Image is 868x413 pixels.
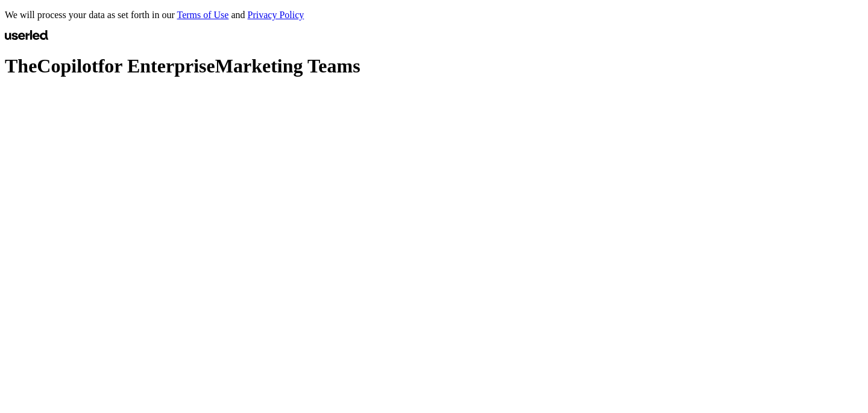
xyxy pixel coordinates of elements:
h1: The for Enterprise Teams [5,55,863,77]
a: Terms of Use [177,10,228,20]
span: Marketing [215,55,303,77]
p: We will process your data as set forth in our and [5,10,863,21]
span: Copilot [37,55,98,77]
a: Privacy Policy [248,10,304,20]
